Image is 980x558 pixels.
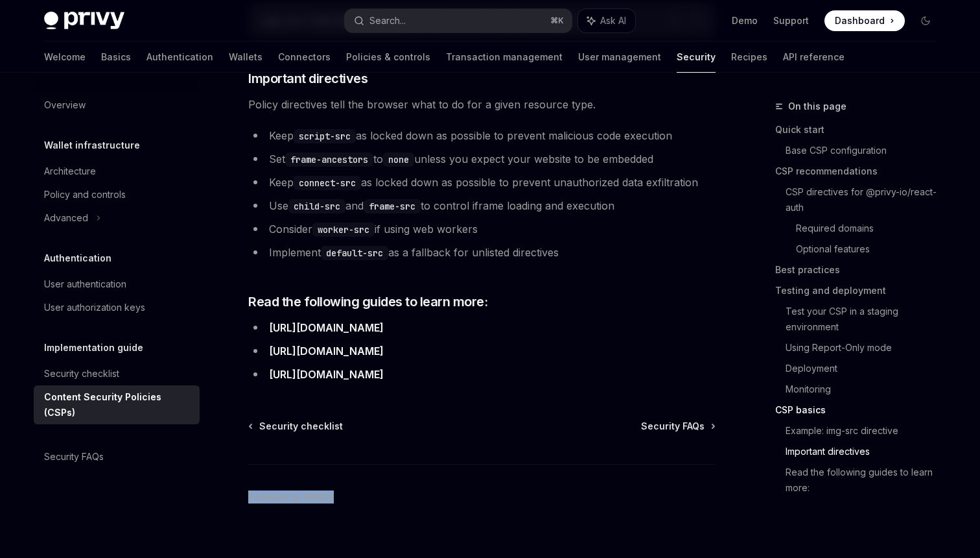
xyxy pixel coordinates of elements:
[146,42,213,73] a: Authentication
[600,14,626,27] span: Ask AI
[34,93,200,117] a: Overview
[786,140,946,161] a: Base CSP configuration
[786,182,946,218] a: CSP directives for @privy-io/react-auth
[641,420,705,433] span: Security FAQs
[44,276,126,292] div: User authentication
[369,13,406,29] div: Search...
[269,345,384,358] a: [URL][DOMAIN_NAME]
[248,293,487,311] span: Read the following guides to learn more:
[34,160,200,183] a: Architecture
[732,14,758,27] a: Demo
[44,340,143,356] h5: Implementation guide
[229,42,262,73] a: Wallets
[294,129,356,143] code: script-src
[731,42,767,73] a: Recipes
[34,273,200,296] a: User authentication
[34,362,200,385] a: Security checklist
[248,127,716,145] li: Keep as locked down as possible to prevent malicious code execution
[796,218,946,239] a: Required domains
[364,199,421,213] code: frame-src
[775,119,946,140] a: Quick start
[248,197,716,215] li: Use and to control iframe loading and execution
[786,441,946,462] a: Important directives
[786,379,946,400] a: Monitoring
[44,250,111,266] h5: Authentication
[788,99,846,114] span: On this page
[248,173,716,191] li: Keep as locked down as possible to prevent unauthorized data exfiltration
[34,183,200,206] a: Policy and controls
[312,223,375,237] code: worker-src
[278,42,331,73] a: Connectors
[294,176,361,190] code: connect-src
[34,296,200,319] a: User authorization keys
[796,239,946,260] a: Optional features
[321,246,388,260] code: default-src
[775,161,946,182] a: CSP recommendations
[288,199,345,213] code: child-src
[44,187,126,202] div: Policy and controls
[44,389,192,420] div: Content Security Policies (CSPs)
[786,420,946,441] a: Example: img-src directive
[250,420,343,433] a: Security checklist
[915,10,936,31] button: Toggle dark mode
[44,366,119,382] div: Security checklist
[248,220,716,238] li: Consider if using web workers
[44,164,96,179] div: Architecture
[775,260,946,280] a: Best practices
[248,243,716,261] li: Implement as a fallback for unlisted directives
[346,42,430,73] a: Policies & controls
[786,337,946,358] a: Using Report-Only mode
[786,358,946,379] a: Deployment
[44,42,86,73] a: Welcome
[641,420,714,433] a: Security FAQs
[783,42,845,73] a: API reference
[345,9,572,32] button: Search...⌘K
[44,138,140,153] h5: Wallet infrastructure
[773,14,809,27] a: Support
[248,491,334,503] a: Powered by Mintlify
[44,210,88,226] div: Advanced
[446,42,563,73] a: Transaction management
[824,10,905,31] a: Dashboard
[786,462,946,498] a: Read the following guides to learn more:
[835,14,885,27] span: Dashboard
[578,9,635,32] button: Ask AI
[269,368,384,382] a: [URL][DOMAIN_NAME]
[677,42,716,73] a: Security
[775,280,946,301] a: Testing and deployment
[44,97,86,113] div: Overview
[44,300,145,315] div: User authorization keys
[248,95,716,114] span: Policy directives tell the browser what to do for a given resource type.
[101,42,131,73] a: Basics
[786,301,946,337] a: Test your CSP in a staging environment
[383,152,414,167] code: none
[44,12,124,30] img: dark logo
[775,400,946,420] a: CSP basics
[44,449,104,465] div: Security FAQs
[248,150,716,168] li: Set to unless you expect your website to be embedded
[578,42,661,73] a: User management
[269,321,384,335] a: [URL][DOMAIN_NAME]
[248,69,367,88] span: Important directives
[34,385,200,424] a: Content Security Policies (CSPs)
[259,420,343,433] span: Security checklist
[550,16,564,26] span: ⌘ K
[285,152,373,167] code: frame-ancestors
[34,445,200,468] a: Security FAQs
